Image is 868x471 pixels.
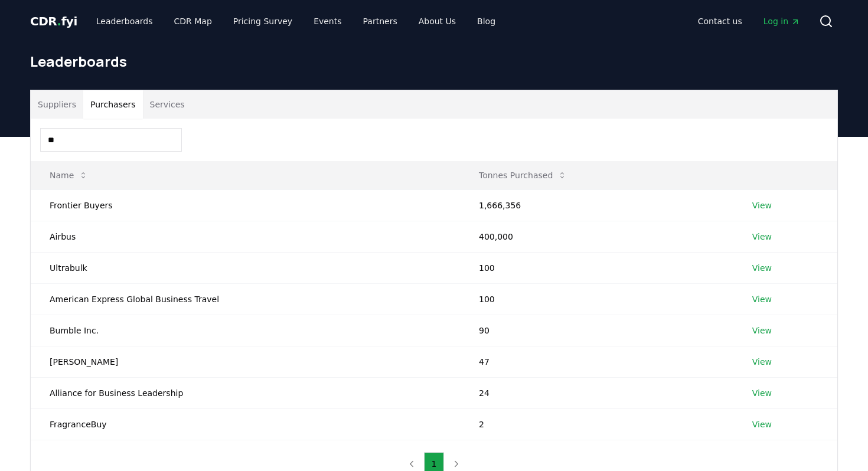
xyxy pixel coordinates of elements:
a: Leaderboards [87,11,162,32]
a: View [752,418,772,430]
span: . [57,14,61,28]
a: View [752,387,772,399]
a: About Us [409,11,465,32]
td: 100 [460,283,733,315]
a: View [752,231,772,243]
button: Services [143,90,192,119]
a: View [752,293,772,305]
h1: Leaderboards [30,52,838,71]
td: 400,000 [460,221,733,252]
span: Log in [763,15,800,27]
button: Name [40,163,97,187]
a: Contact us [688,11,752,32]
a: Partners [354,11,407,32]
td: Airbus [31,221,460,252]
td: 1,666,356 [460,189,733,221]
a: Log in [754,11,810,32]
a: Pricing Survey [224,11,302,32]
td: 100 [460,252,733,283]
td: 47 [460,346,733,377]
button: Tonnes Purchased [469,163,576,187]
a: CDR.fyi [30,13,77,30]
td: 24 [460,377,733,408]
a: View [752,262,772,274]
span: CDR fyi [30,14,77,28]
a: View [752,199,772,211]
td: American Express Global Business Travel [31,283,460,315]
td: Frontier Buyers [31,189,460,221]
a: View [752,325,772,336]
td: Alliance for Business Leadership [31,377,460,408]
button: Suppliers [31,90,83,119]
td: Bumble Inc. [31,315,460,346]
a: Events [304,11,351,32]
button: Purchasers [83,90,143,119]
a: CDR Map [165,11,221,32]
td: FragranceBuy [31,408,460,440]
td: 2 [460,408,733,440]
td: 90 [460,315,733,346]
nav: Main [87,11,505,32]
a: View [752,356,772,368]
nav: Main [688,11,810,32]
td: [PERSON_NAME] [31,346,460,377]
a: Blog [468,11,505,32]
td: Ultrabulk [31,252,460,283]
